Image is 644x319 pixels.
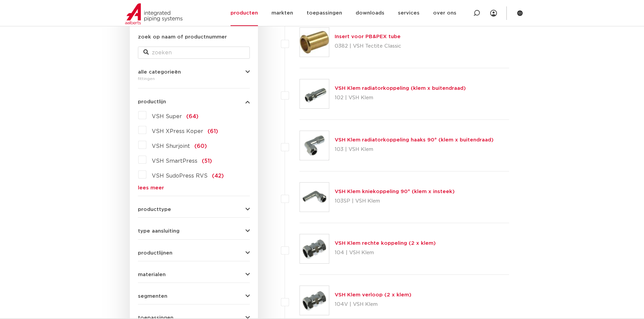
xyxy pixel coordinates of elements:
img: Thumbnail for VSH Klem radiatorkoppeling (klem x buitendraad) [300,79,329,108]
div: fittingen [138,75,250,83]
span: VSH Super [152,114,182,119]
a: VSH Klem verloop (2 x klem) [335,292,411,297]
p: 103SP | VSH Klem [335,196,455,207]
span: (60) [194,143,207,149]
p: 0382 | VSH Tectite Classic [335,41,401,52]
span: (51) [202,158,212,164]
span: productlijn [138,99,166,104]
img: Thumbnail for VSH Klem kniekoppeling 90° (klem x insteek) [300,183,329,212]
button: type aansluiting [138,229,250,234]
a: VSH Klem kniekoppeling 90° (klem x insteek) [335,189,455,194]
img: Thumbnail for Insert voor PB&PEX tube [300,28,329,57]
p: 104V | VSH Klem [335,299,411,310]
span: productlijnen [138,250,172,256]
p: 102 | VSH Klem [335,92,466,103]
a: lees meer [138,185,250,190]
img: Thumbnail for VSH Klem verloop (2 x klem) [300,286,329,315]
span: (42) [212,173,224,179]
span: type aansluiting [138,229,180,234]
span: segmenten [138,294,167,299]
span: producttype [138,207,171,212]
span: VSH XPress Koper [152,129,203,134]
input: zoeken [138,47,250,59]
span: VSH SudoPress RVS [152,173,208,179]
label: zoek op naam of productnummer [138,33,227,41]
a: Insert voor PB&PEX tube [335,34,401,39]
span: (64) [186,114,198,119]
button: producttype [138,207,250,212]
p: 104 | VSH Klem [335,247,436,258]
span: alle categorieën [138,70,181,75]
button: productlijnen [138,250,250,256]
a: VSH Klem radiatorkoppeling (klem x buitendraad) [335,86,466,91]
img: Thumbnail for VSH Klem rechte koppeling (2 x klem) [300,234,329,263]
button: segmenten [138,294,250,299]
button: alle categorieën [138,70,250,75]
p: 103 | VSH Klem [335,144,494,155]
button: productlijn [138,99,250,104]
span: (61) [208,129,218,134]
span: VSH SmartPress [152,158,197,164]
span: materialen [138,272,166,277]
button: materialen [138,272,250,277]
span: VSH Shurjoint [152,143,190,149]
a: VSH Klem rechte koppeling (2 x klem) [335,241,436,246]
a: VSH Klem radiatorkoppeling haaks 90° (klem x buitendraad) [335,137,494,142]
img: Thumbnail for VSH Klem radiatorkoppeling haaks 90° (klem x buitendraad) [300,131,329,160]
